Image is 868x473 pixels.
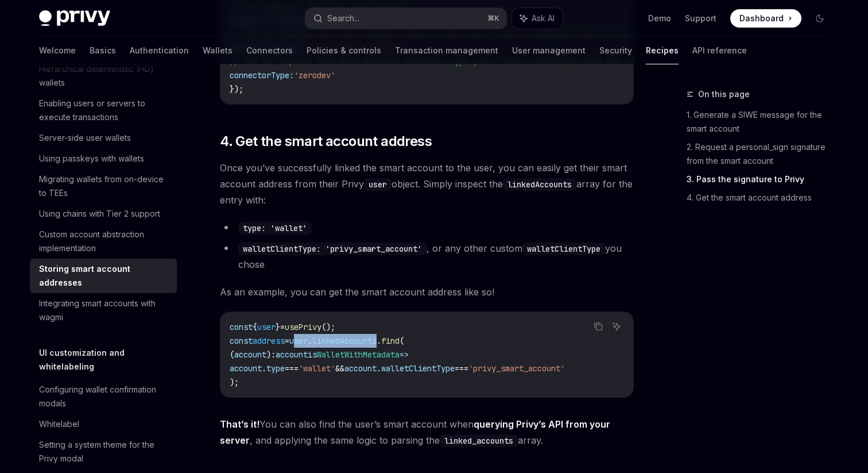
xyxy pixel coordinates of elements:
span: connectorType: [230,70,294,80]
strong: That’s it! [220,418,259,430]
code: linkedAccounts [503,178,576,191]
span: walletClientType [381,363,455,374]
a: Storing smart account addresses [30,259,177,293]
span: is [308,349,317,360]
span: { [253,322,257,332]
span: user [289,336,308,346]
span: => [400,349,409,360]
a: Integrating smart accounts with wagmi [30,293,177,328]
a: API reference [692,37,747,64]
span: (); [321,322,335,332]
a: Basics [90,37,116,64]
a: Transaction management [395,37,498,64]
a: Authentication [130,37,189,64]
span: You can also find the user’s smart account when , and applying the same logic to parsing the array. [220,416,634,448]
code: walletClientType [522,243,605,255]
div: Whitelabel [39,417,79,431]
span: usePrivy [285,322,321,332]
span: On this page [698,87,750,101]
a: 3. Pass the signature to Privy [687,170,838,189]
div: Migrating wallets from on-device to TEEs [39,172,170,200]
span: linkedAccounts [312,336,377,346]
button: Search...⌘K [305,8,506,29]
code: type: 'wallet' [238,222,312,234]
span: find [381,336,400,346]
span: = [280,322,285,332]
button: Copy the contents from the code block [591,319,606,334]
div: Custom account abstraction implementation [39,228,170,255]
a: Wallets [203,37,232,64]
div: Server-side user wallets [39,131,131,145]
span: = [285,336,289,346]
span: ( [230,349,234,360]
button: Ask AI [512,8,563,29]
a: Support [685,13,716,24]
span: user [257,322,276,332]
span: 'privy_smart_account' [468,363,565,374]
button: Toggle dark mode [811,9,829,28]
span: 4. Get the smart account address [220,132,432,151]
a: Server-side user wallets [30,128,177,148]
span: && [335,363,344,374]
a: Enabling users or servers to execute transactions [30,93,177,128]
span: As an example, you can get the smart account address like so! [220,284,634,300]
div: Storing smart account addresses [39,262,170,290]
a: Policies & controls [307,37,381,64]
a: Using passkeys with wallets [30,148,177,169]
span: . [377,363,381,374]
a: Dashboard [730,9,801,28]
div: Integrating smart accounts with wagmi [39,297,170,324]
span: Dashboard [739,13,784,24]
code: walletClientType: 'privy_smart_account' [238,243,427,255]
a: Connectors [246,37,293,64]
span: const [230,336,253,346]
span: type [266,363,285,374]
a: Migrating wallets from on-device to TEEs [30,169,177,203]
div: Setting a system theme for the Privy modal [39,438,170,466]
a: Demo [648,13,671,24]
li: , or any other custom you chose [220,240,634,272]
a: 2. Request a personal_sign signature from the smart account [687,138,838,170]
span: account [230,363,262,374]
span: 'zerodev' [294,70,335,80]
span: === [285,363,299,374]
span: } [276,322,280,332]
a: Configuring wallet confirmation modals [30,379,177,414]
a: Whitelabel [30,414,177,434]
a: Welcome [39,37,76,64]
h5: UI customization and whitelabeling [39,346,177,374]
span: . [262,363,266,374]
a: 4. Get the smart account address [687,189,838,207]
span: account [234,349,266,360]
div: Enabling users or servers to execute transactions [39,97,170,124]
button: Ask AI [609,319,624,334]
span: ) [266,349,271,360]
span: const [230,322,253,332]
code: user [364,178,392,191]
span: 'wallet' [299,363,335,374]
a: Security [599,37,632,64]
div: Using passkeys with wallets [39,152,144,166]
div: Search... [327,11,359,25]
span: : [271,349,276,360]
span: }); [230,84,243,94]
span: ); [230,377,239,387]
span: . [308,336,312,346]
span: ( [400,336,404,346]
a: User management [512,37,586,64]
span: Ask AI [532,13,555,24]
a: Using chains with Tier 2 support [30,203,177,224]
span: account [344,363,377,374]
a: Setting a system theme for the Privy modal [30,434,177,469]
a: Recipes [646,37,679,64]
div: Configuring wallet confirmation modals [39,383,170,410]
a: Custom account abstraction implementation [30,224,177,259]
span: address [253,336,285,346]
span: Once you’ve successfully linked the smart account to the user, you can easily get their smart acc... [220,160,634,208]
div: Using chains with Tier 2 support [39,207,160,221]
span: ⌘ K [487,14,499,23]
code: linked_accounts [440,434,518,447]
span: . [377,336,381,346]
img: dark logo [39,10,110,26]
span: WalletWithMetadata [317,349,400,360]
